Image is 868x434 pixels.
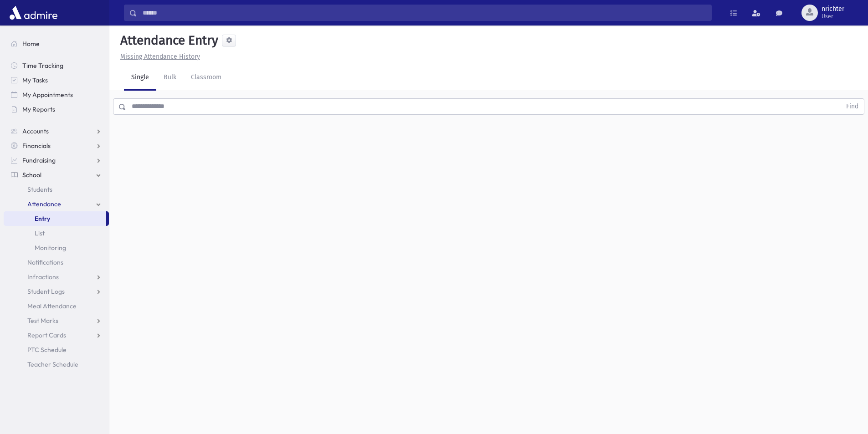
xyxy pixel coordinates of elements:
[117,33,218,48] h5: Attendance Entry
[124,65,156,91] a: Single
[4,284,109,299] a: Student Logs
[4,226,109,240] a: List
[4,299,109,313] a: Meal Attendance
[4,138,109,153] a: Financials
[4,87,109,102] a: My Appointments
[7,4,60,22] img: AdmirePro
[27,200,61,208] span: Attendance
[22,127,49,135] span: Accounts
[4,197,109,211] a: Attendance
[35,229,45,237] span: List
[27,331,66,339] span: Report Cards
[4,211,106,226] a: Entry
[22,61,63,70] span: Time Tracking
[35,244,66,252] span: Monitoring
[4,124,109,138] a: Accounts
[22,171,41,179] span: School
[4,270,109,284] a: Infractions
[822,13,844,20] span: User
[4,36,109,51] a: Home
[27,346,67,354] span: PTC Schedule
[120,53,200,61] u: Missing Attendance History
[35,214,50,223] span: Entry
[4,58,109,73] a: Time Tracking
[27,185,52,194] span: Students
[22,40,40,48] span: Home
[184,65,229,91] a: Classroom
[4,255,109,270] a: Notifications
[4,328,109,342] a: Report Cards
[22,76,48,84] span: My Tasks
[22,142,51,150] span: Financials
[117,53,200,61] a: Missing Attendance History
[22,105,55,113] span: My Reports
[27,317,58,325] span: Test Marks
[841,99,864,114] button: Find
[156,65,184,91] a: Bulk
[4,168,109,182] a: School
[4,102,109,117] a: My Reports
[22,91,73,99] span: My Appointments
[27,273,59,281] span: Infractions
[4,357,109,372] a: Teacher Schedule
[4,342,109,357] a: PTC Schedule
[22,156,56,164] span: Fundraising
[4,182,109,197] a: Students
[4,153,109,168] a: Fundraising
[4,240,109,255] a: Monitoring
[27,287,65,296] span: Student Logs
[137,5,711,21] input: Search
[27,258,63,266] span: Notifications
[4,313,109,328] a: Test Marks
[27,360,78,368] span: Teacher Schedule
[27,302,77,310] span: Meal Attendance
[822,5,844,13] span: nrichter
[4,73,109,87] a: My Tasks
